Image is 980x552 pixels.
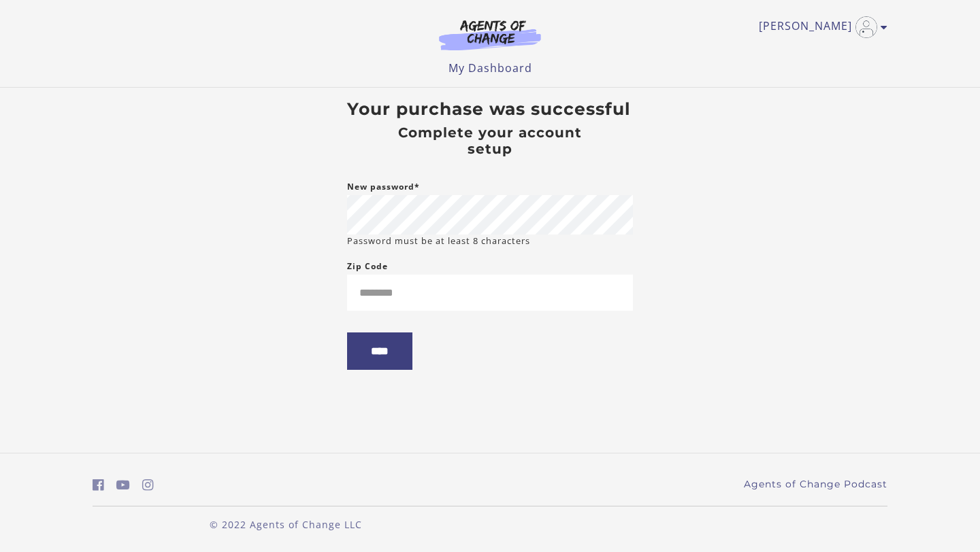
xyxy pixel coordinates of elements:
[347,235,530,247] small: Password must be at least 8 characters
[448,61,532,75] a: My Dashboard
[93,517,479,532] p: © 2022 Agents of Change LLC
[93,479,104,491] i: https://www.facebook.com/groups/aswbtestprep (Open in a new window)
[347,99,633,119] h3: Your purchase was successful
[93,475,104,495] a: https://www.facebook.com/groups/aswbtestprep (Open in a new window)
[744,477,887,491] a: Agents of Change Podcast
[376,124,604,157] h4: Complete your account setup
[142,479,154,491] i: https://www.instagram.com/agentsofchangeprep/ (Open in a new window)
[142,475,154,495] a: https://www.instagram.com/agentsofchangeprep/ (Open in a new window)
[425,19,555,50] img: Agents of Change Logo
[116,479,130,491] i: https://www.youtube.com/c/AgentsofChangeTestPrepbyMeaganMitchell (Open in a new window)
[759,16,881,38] a: Toggle menu
[347,258,388,275] label: Zip Code
[116,475,130,495] a: https://www.youtube.com/c/AgentsofChangeTestPrepbyMeaganMitchell (Open in a new window)
[347,179,420,195] label: New password*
